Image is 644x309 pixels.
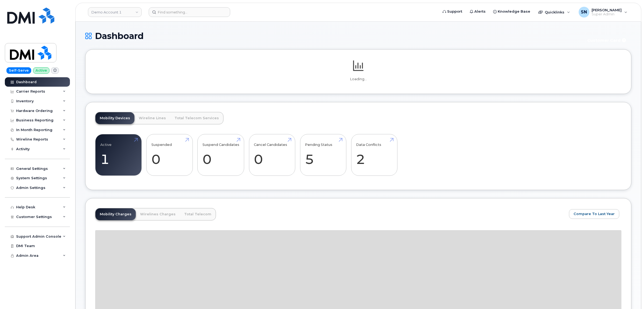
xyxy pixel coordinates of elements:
a: Suspended 0 [151,137,188,173]
button: Customer Card [583,36,631,45]
a: Mobility Devices [95,112,134,124]
a: Wireline Lines [134,112,170,124]
a: Pending Status 5 [305,137,341,173]
a: Total Telecom [180,208,216,220]
a: Mobility Charges [95,208,136,220]
a: Wirelines Charges [136,208,180,220]
a: Data Conflicts 2 [356,137,392,173]
a: Total Telecom Services [170,112,223,124]
a: Active 1 [100,137,137,173]
a: Suspend Candidates 0 [202,137,239,173]
p: Loading... [95,77,621,82]
h1: Dashboard [85,31,580,41]
button: Compare To Last Year [569,209,619,219]
a: Cancel Candidates 0 [254,137,290,173]
span: Compare To Last Year [574,211,615,216]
